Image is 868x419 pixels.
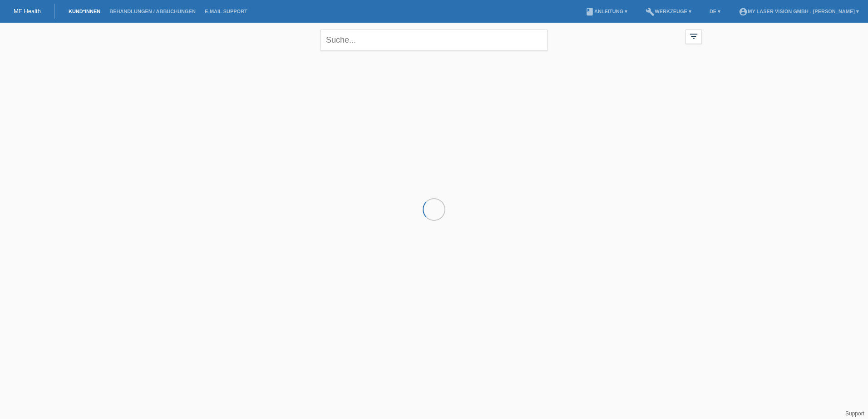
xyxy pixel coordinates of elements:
a: Support [845,410,864,417]
i: build [646,7,655,16]
a: buildWerkzeuge ▾ [641,9,696,14]
a: E-Mail Support [200,9,252,14]
a: Kund*innen [64,9,105,14]
a: DE ▾ [705,9,725,14]
a: bookAnleitung ▾ [581,9,632,14]
i: book [585,7,594,16]
a: MF Health [14,8,41,15]
i: filter_list [689,31,699,41]
a: account_circleMy Laser Vision GmbH - [PERSON_NAME] ▾ [734,9,863,14]
i: account_circle [739,7,748,16]
a: Behandlungen / Abbuchungen [105,9,200,14]
input: Suche... [321,29,547,51]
